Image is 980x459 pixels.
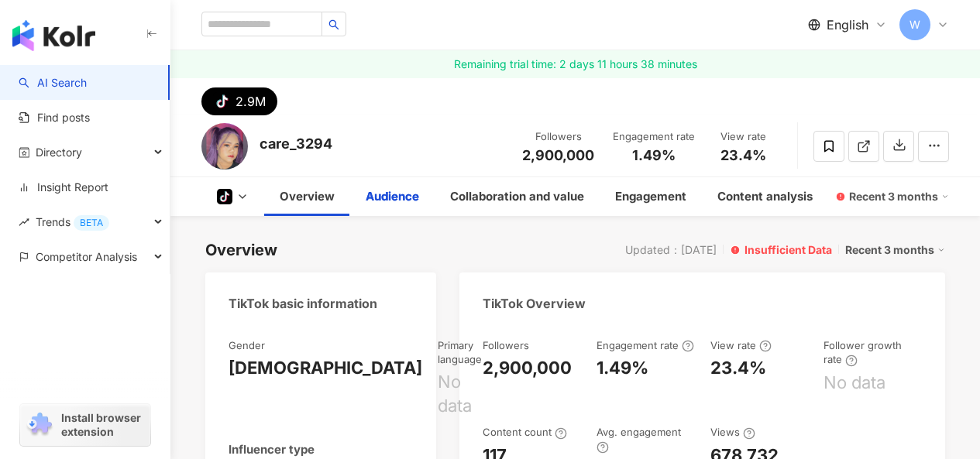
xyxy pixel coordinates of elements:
[170,50,980,78] a: Remaining trial time: 2 days 11 hours 38 minutes
[229,295,377,312] div: TikTok basic information
[483,295,586,312] div: TikTok Overview
[366,187,419,206] div: Audience
[597,356,648,380] div: 1.49%
[36,239,137,274] span: Competitor Analysis
[328,19,339,30] span: search
[450,187,584,206] div: Collaboration and value
[20,404,150,446] a: chrome extensionInstall browser extension
[597,425,695,454] div: Avg. engagement
[744,242,832,258] div: Insufficient Data
[438,338,482,366] div: Primary language
[710,425,755,439] div: Views
[613,129,695,145] div: Engagement rate
[12,20,95,51] img: logo
[849,184,949,209] div: Recent 3 months
[717,187,813,206] div: Content analysis
[229,338,265,352] div: Gender
[615,187,686,206] div: Engagement
[236,91,266,112] div: 2.9M
[19,217,29,228] span: rise
[483,425,567,439] div: Content count
[61,411,146,439] span: Install browser extension
[205,239,277,261] div: Overview
[483,356,572,380] div: 2,900,000
[824,338,922,367] div: Follower growth rate
[597,338,694,352] div: Engagement rate
[845,240,945,260] div: Recent 3 months
[229,356,422,380] div: [DEMOGRAPHIC_DATA]
[720,148,766,163] span: 23.4%
[625,244,717,256] div: Updated：[DATE]
[280,187,335,206] div: Overview
[201,123,248,170] img: KOL Avatar
[19,180,108,195] a: Insight Report
[36,135,82,170] span: Directory
[824,371,885,395] div: No data
[522,147,594,163] span: 2,900,000
[25,413,54,437] img: chrome extension
[710,338,772,352] div: View rate
[827,16,868,33] span: English
[36,204,109,239] span: Trends
[714,129,772,145] div: View rate
[710,356,766,380] div: 23.4%
[910,16,920,33] span: W
[74,215,109,231] div: BETA
[522,129,594,145] div: Followers
[260,134,332,153] div: care_3294
[201,87,277,115] button: 2.9M
[19,75,87,91] a: searchAI Search
[229,441,315,457] div: Influencer type
[438,370,482,418] div: No data
[19,110,90,125] a: Find posts
[483,338,529,352] div: Followers
[632,148,676,163] span: 1.49%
